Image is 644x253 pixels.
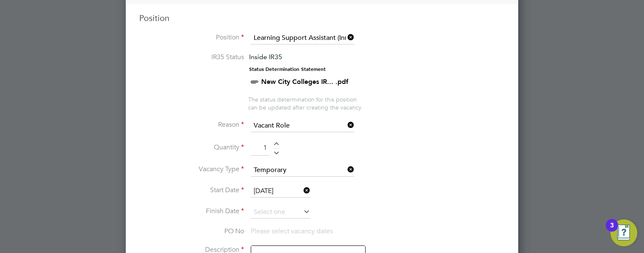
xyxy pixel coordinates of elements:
span: Please select vacancy dates [251,227,333,235]
input: Select one [251,185,310,198]
input: Select one [251,206,310,219]
label: Quantity [139,143,244,152]
label: Position [139,33,244,42]
span: The status determination for this position can be updated after creating the vacancy [248,96,361,111]
input: Select one [251,164,354,177]
label: Start Date [139,186,244,195]
label: PO No [139,227,244,236]
h3: Position [139,13,505,23]
input: Search for... [251,32,354,44]
div: 3 [610,225,614,236]
label: Vacancy Type [139,165,244,174]
button: Open Resource Center, 3 new notifications [610,219,637,246]
span: Inside IR35 [249,53,282,61]
label: Finish Date [139,207,244,216]
strong: Status Determination Statement [249,66,326,72]
a: New City Colleges IR... .pdf [261,78,348,86]
label: IR35 Status [139,53,244,62]
label: Reason [139,120,244,129]
input: Select one [251,120,354,132]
